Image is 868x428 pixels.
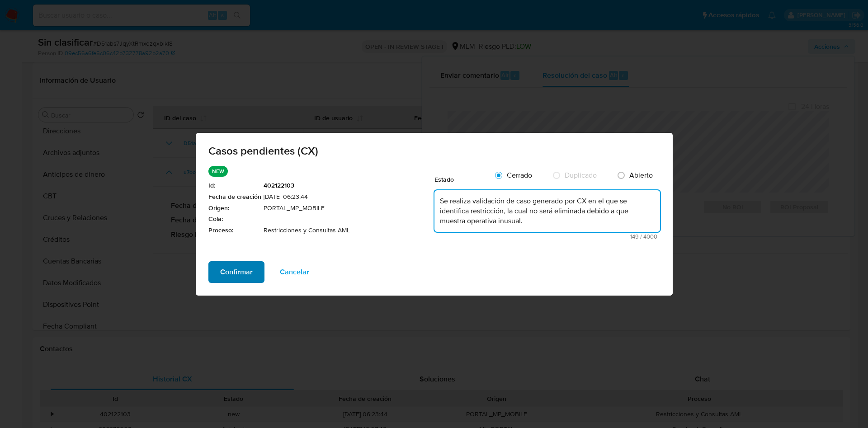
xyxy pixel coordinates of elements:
p: NEW [208,166,228,177]
span: Origen : [208,203,261,212]
span: Fecha de creación [208,193,261,202]
span: 402122103 [264,181,434,190]
span: Cola : [208,215,261,224]
div: Estado [434,166,489,188]
textarea: Se realiza validación de caso generado por CX en el que se identifica restricción, la cual no ser... [434,190,660,232]
span: Restricciones y Consultas AML [264,226,434,235]
span: Abierto [629,169,653,180]
span: Casos pendientes (CX) [208,146,660,156]
span: Id : [208,181,261,190]
span: Proceso : [208,226,261,235]
span: Cerrado [507,169,532,180]
span: [DATE] 06:23:44 [264,193,434,202]
span: Máximo 4000 caracteres [437,234,657,240]
button: Confirmar [208,261,264,283]
span: Confirmar [220,262,253,282]
span: Cancelar [280,262,309,282]
span: PORTAL_MP_MOBILE [264,203,434,212]
button: Cancelar [268,261,321,283]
